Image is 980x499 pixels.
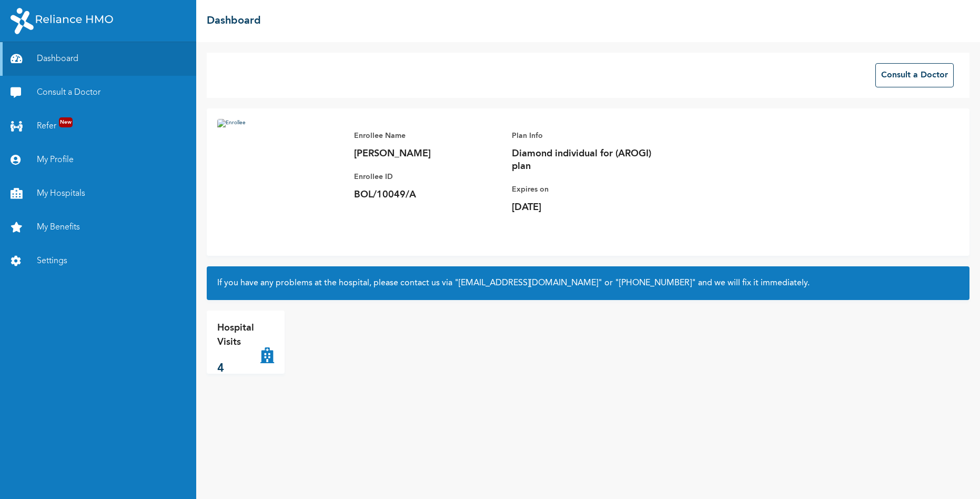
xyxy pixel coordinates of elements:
p: BOL/10049/A [354,188,501,201]
p: Hospital Visits [217,321,261,350]
span: New [59,117,73,127]
a: "[EMAIL_ADDRESS][DOMAIN_NAME]" [454,279,602,287]
p: Plan Info [512,129,659,142]
p: Enrollee Name [354,129,501,142]
p: 4 [217,360,261,377]
p: Diamond individual for (AROGI) plan [512,147,659,173]
p: [DATE] [512,201,659,214]
img: Enrollee [217,119,343,245]
a: "[PHONE_NUMBER]" [615,279,696,287]
p: Enrollee ID [354,171,501,183]
h2: If you have any problems at the hospital, please contact us via or and we will fix it immediately. [217,277,959,290]
h2: Dashboard [207,13,261,29]
p: [PERSON_NAME] [354,147,501,160]
button: Consult a Doctor [875,63,954,87]
p: Expires on [512,183,659,196]
img: RelianceHMO's Logo [11,8,113,34]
